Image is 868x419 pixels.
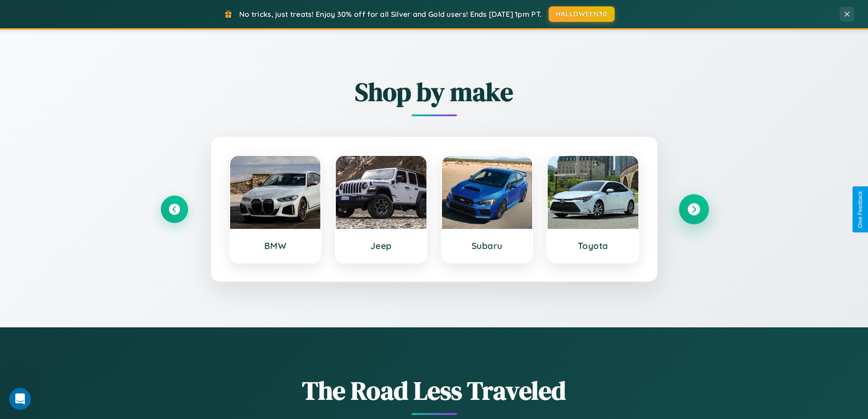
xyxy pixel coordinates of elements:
div: Give Feedback [857,191,863,228]
iframe: Intercom live chat [9,388,31,410]
span: No tricks, just treats! Enjoy 30% off for all Silver and Gold users! Ends [DATE] 1pm PT. [239,10,542,19]
h2: Shop by make [161,74,708,109]
h3: Toyota [557,240,629,251]
h3: BMW [239,240,312,251]
h1: The Road Less Traveled [161,373,708,408]
h3: Jeep [345,240,417,251]
h3: Subaru [451,240,524,251]
button: HALLOWEEN30 [549,6,615,22]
